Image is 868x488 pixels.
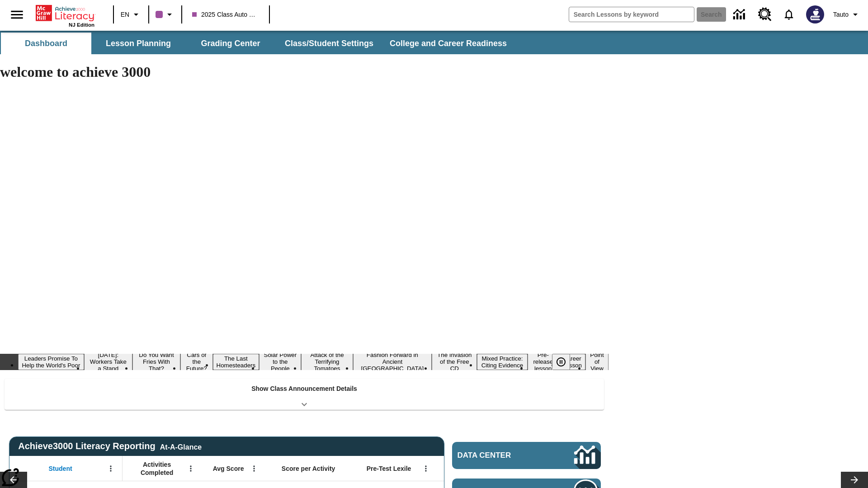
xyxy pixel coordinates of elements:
button: Slide 5 The Last Homesteaders [213,354,259,370]
button: Select a new avatar [801,3,830,26]
button: Open Menu [419,462,433,475]
button: Slide 6 Solar Power to the People [259,350,301,373]
span: Student [49,465,72,473]
span: Tauto [833,10,849,19]
button: Slide 9 The Invasion of the Free CD [432,350,477,373]
button: Slide 13 Point of View [585,350,609,373]
a: Data Center [728,2,753,27]
span: Score per Activity [282,465,335,473]
input: search field [569,7,694,22]
a: Home [36,4,94,22]
button: Open Menu [104,462,118,475]
button: Slide 10 Mixed Practice: Citing Evidence [477,354,527,370]
button: Open side menu [4,1,30,28]
div: Show Class Announcement Details [5,379,604,410]
button: Slide 1 Leaders Promise To Help the World's Poor [18,354,84,370]
button: Slide 7 Attack of the Terrifying Tomatoes [301,350,353,373]
button: Language: EN, Select a language [117,6,146,23]
span: Achieve3000 Literacy Reporting [18,441,202,451]
button: Slide 4 Cars of the Future? [180,350,212,373]
button: Dashboard [1,33,91,54]
button: Slide 3 Do You Want Fries With That? [132,350,180,373]
button: Profile/Settings [830,6,864,23]
button: Pause [552,354,570,370]
button: College and Career Readiness [382,33,514,54]
span: EN [121,10,129,19]
a: Resource Center, Will open in new tab [753,2,777,27]
span: Activities Completed [127,460,187,477]
button: Slide 2 Labor Day: Workers Take a Stand [84,350,132,373]
img: Avatar [806,5,824,23]
p: Show Class Announcement Details [251,384,357,394]
button: Lesson Planning [93,33,184,54]
span: NJ Edition [69,22,94,28]
button: Class color is purple. Change class color [152,6,179,23]
span: Data Center [458,451,543,460]
a: Data Center [452,442,601,469]
button: Grading Center [185,33,276,54]
button: Slide 11 Pre-release lesson [528,350,559,373]
span: Pre-Test Lexile [367,465,411,473]
button: Lesson carousel, Next [841,472,868,488]
button: Class/Student Settings [278,33,381,54]
div: At-A-Glance [160,441,202,451]
span: Avg Score [213,465,244,473]
div: Home [36,3,94,28]
button: Open Menu [184,462,198,475]
span: 2025 Class Auto Grade 13 [192,10,259,19]
div: Pause [552,354,579,370]
button: Slide 8 Fashion Forward in Ancient Rome [353,350,432,373]
button: Open Menu [247,462,261,475]
a: Notifications [777,3,801,26]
